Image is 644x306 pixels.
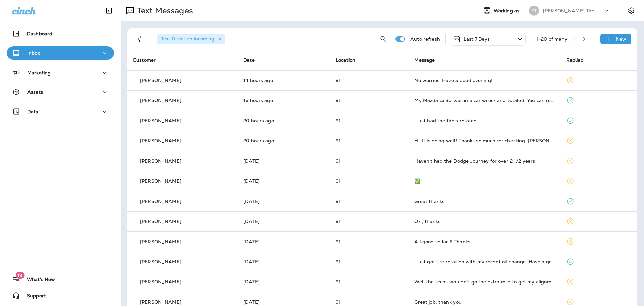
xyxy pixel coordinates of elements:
p: Aug 16, 2025 02:56 PM [243,299,325,305]
div: 1 - 20 of many [537,36,568,42]
p: [PERSON_NAME] [140,259,181,264]
span: 91 [336,97,341,103]
p: Data [27,109,39,114]
p: Aug 21, 2025 05:24 PM [243,78,325,83]
p: Aug 21, 2025 03:35 PM [243,98,325,103]
p: [PERSON_NAME] [140,138,181,143]
div: ZT [529,6,539,16]
span: Date [243,57,255,63]
p: [PERSON_NAME] [140,199,181,204]
span: 91 [336,178,341,184]
p: Text Messages [134,6,193,16]
div: ✅ [414,178,555,184]
p: [PERSON_NAME] [140,239,181,244]
p: Aug 20, 2025 07:14 PM [243,158,325,164]
span: 91 [336,118,341,124]
p: Assets [27,89,43,95]
div: All good so far!!! Thanks. [414,239,555,244]
p: [PERSON_NAME] [140,158,181,164]
p: Aug 18, 2025 12:26 AM [243,279,325,285]
button: Support [7,289,114,302]
div: Great job, thank you [414,299,555,305]
button: Inbox [7,46,114,60]
p: [PERSON_NAME] Tire - [PERSON_NAME] [543,8,603,13]
p: [PERSON_NAME] [140,78,181,83]
span: 91 [336,138,341,144]
span: 91 [336,299,341,305]
p: Aug 20, 2025 11:22 AM [243,199,325,204]
span: Working as: [494,8,522,14]
div: Text Direction:Incoming [157,34,225,44]
button: Settings [625,5,637,17]
div: Great thanks [414,199,555,204]
p: Auto refresh [410,36,440,42]
button: Dashboard [7,27,114,40]
button: Collapse Sidebar [100,4,118,17]
span: Location [336,57,355,63]
div: No worries! Have a good evening! [414,78,555,83]
p: [PERSON_NAME] [140,118,181,123]
p: [PERSON_NAME] [140,299,181,305]
span: 91 [336,259,341,265]
p: Aug 20, 2025 11:25 AM [243,178,325,184]
span: 91 [336,198,341,204]
p: Aug 18, 2025 11:24 AM [243,259,325,264]
button: 19What's New [7,273,114,286]
button: Filters [133,32,146,46]
p: Aug 18, 2025 06:23 PM [243,239,325,244]
p: Dashboard [27,31,52,36]
span: 19 [15,272,24,279]
span: 91 [336,158,341,164]
span: Replied [566,57,584,63]
div: Well the techs wouldn't go the extra mile to get my alignment correct an told me my a arms wasn't... [414,279,555,285]
button: Search Messages [377,32,390,46]
span: What's New [20,277,55,285]
span: Support [20,293,46,301]
span: Customer [133,57,156,63]
div: I just got tire rotation with my recent oil change. Have a great day. [414,259,555,264]
span: 91 [336,238,341,245]
p: Marketing [27,70,51,75]
button: Assets [7,85,114,99]
p: Inbox [27,50,40,56]
div: Ok , thanks [414,219,555,224]
span: 91 [336,77,341,83]
p: [PERSON_NAME] [140,178,181,184]
span: Message [414,57,435,63]
p: Aug 21, 2025 11:23 AM [243,138,325,143]
div: Haven't had the Dodge Journey for over 2 1/2 years [414,158,555,164]
span: 91 [336,279,341,285]
div: My Mazda cx 30 was in a car wreck and totaled. You can remove it from my records. Thanks [414,98,555,103]
div: I just had the tire's rotated [414,118,555,123]
p: [PERSON_NAME] [140,98,181,103]
div: Hi, It is going well! Thanks so much for checking. Kim [414,138,555,143]
p: Last 7 Days [464,36,490,42]
p: Aug 21, 2025 11:28 AM [243,118,325,123]
p: Aug 19, 2025 05:01 PM [243,219,325,224]
p: [PERSON_NAME] [140,219,181,224]
button: Data [7,105,114,118]
span: 91 [336,218,341,224]
span: Text Direction : Incoming [161,36,214,42]
p: [PERSON_NAME] [140,279,181,285]
button: Marketing [7,66,114,79]
p: New [616,36,626,42]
